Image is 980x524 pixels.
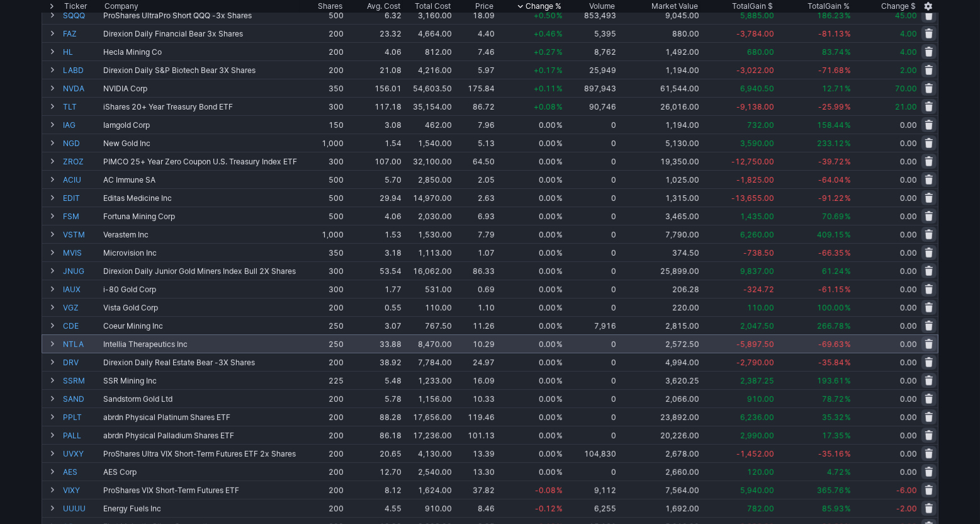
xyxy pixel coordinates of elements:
span: +0.46 [534,29,556,38]
span: % [845,230,851,239]
a: IAUX [63,280,101,298]
td: 3.07 [345,316,403,334]
td: 5.70 [345,170,403,188]
div: i-80 Gold Corp [103,285,298,294]
td: 3,620.25 [617,371,701,389]
td: 0 [564,280,617,298]
td: 500 [300,6,345,24]
div: Microvision Inc [103,248,298,258]
td: 5.13 [453,134,497,152]
td: 1.54 [345,134,403,152]
a: DRV [63,353,101,371]
td: 0 [564,334,617,353]
td: 250 [300,334,345,353]
td: 300 [300,97,345,115]
span: % [845,29,851,38]
span: -2,790.00 [736,358,774,367]
td: 0 [564,207,617,225]
span: 0.00 [900,321,917,331]
span: 0.00 [539,175,556,185]
span: 4.00 [900,47,917,57]
span: % [556,84,563,93]
span: 0.00 [539,303,556,312]
span: 83.74 [822,47,844,57]
div: SSR Mining Inc [103,376,298,385]
span: +0.11 [534,84,556,93]
td: 4,216.00 [403,60,453,79]
td: 0 [564,134,617,152]
span: % [556,193,563,203]
td: 175.84 [453,79,497,97]
span: 0.00 [900,285,917,294]
td: 25,949 [564,60,617,79]
td: 35,154.00 [403,97,453,115]
span: % [845,157,851,166]
div: Editas Medicine Inc [103,193,298,203]
td: 150 [300,115,345,134]
a: IAG [63,116,101,134]
span: 0.00 [900,157,917,166]
td: 2,815.00 [617,316,701,334]
td: 531.00 [403,280,453,298]
td: 853,493 [564,6,617,24]
a: EDIT [63,189,101,207]
td: 4.06 [345,42,403,60]
span: -12,750.00 [731,157,774,166]
td: 54,603.50 [403,79,453,97]
span: -66.35 [818,248,844,258]
td: 206.28 [617,280,701,298]
td: 200 [300,60,345,79]
a: CDE [63,317,101,334]
span: % [845,358,851,367]
span: % [556,11,563,20]
a: HL [63,43,101,60]
span: % [556,230,563,239]
div: Hecla Mining Co [103,47,298,57]
span: 3,590.00 [740,139,774,148]
td: 0 [564,225,617,243]
td: 0 [564,298,617,316]
span: 0.00 [900,339,917,349]
td: 1,025.00 [617,170,701,188]
span: % [556,29,563,38]
span: -69.63 [818,339,844,349]
span: -81.13 [818,29,844,38]
div: Direxion Daily S&P Biotech Bear 3X Shares [103,65,298,75]
span: 4.00 [900,29,917,38]
span: +0.27 [534,47,556,57]
td: 2.05 [453,170,497,188]
td: 1,540.00 [403,134,453,152]
td: 7.96 [453,115,497,134]
td: 1,194.00 [617,115,701,134]
td: 220.00 [617,298,701,316]
td: 3.18 [345,243,403,261]
div: Fortuna Mining Corp [103,212,298,221]
td: 4.40 [453,24,497,42]
td: 300 [300,152,345,170]
span: % [845,376,851,385]
td: 0 [564,188,617,207]
a: UUUU [63,499,101,517]
span: -738.50 [743,248,774,258]
td: 880.00 [617,24,701,42]
td: 812.00 [403,42,453,60]
span: 61.24 [822,266,844,276]
td: 5,395 [564,24,617,42]
a: PPLT [63,408,101,426]
span: 193.61 [817,376,844,385]
span: % [845,175,851,185]
div: Intellia Therapeutics Inc [103,339,298,349]
td: 14,970.00 [403,188,453,207]
td: 107.00 [345,152,403,170]
span: 5,885.00 [740,11,774,20]
span: -324.72 [743,285,774,294]
span: 0.00 [900,193,917,203]
td: 18.09 [453,6,497,24]
div: Verastem Inc [103,230,298,239]
span: % [845,139,851,148]
span: -39.72 [818,157,844,166]
td: 0 [564,152,617,170]
a: AES [63,463,101,481]
span: 0.00 [539,212,556,221]
td: 0 [564,353,617,371]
